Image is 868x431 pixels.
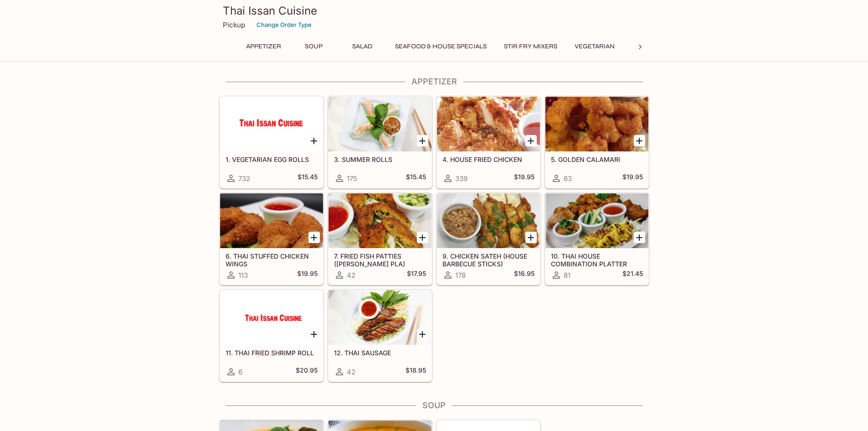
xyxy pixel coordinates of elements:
span: 81 [564,271,570,280]
div: 12. THAI SAUSAGE [329,290,431,345]
span: 175 [347,174,357,183]
div: 1. VEGETARIAN EGG ROLLS [220,97,323,151]
div: 6. THAI STUFFED CHICKEN WINGS [220,193,323,248]
button: Add 7. FRIED FISH PATTIES (TOD MUN PLA) [417,232,428,243]
h5: 4. HOUSE FRIED CHICKEN [442,156,534,163]
a: 6. THAI STUFFED CHICKEN WINGS113$19.95 [220,193,324,285]
span: 339 [455,174,467,183]
p: Pickup [223,21,245,29]
h5: $21.45 [622,270,643,280]
button: Stir Fry Mixers [499,40,562,53]
a: 5. GOLDEN CALAMARI63$19.95 [545,96,649,188]
button: Vegetarian [570,40,620,53]
button: Add 9. CHICKEN SATEH (HOUSE BARBECUE STICKS) [525,232,537,243]
h5: 11. THAI FRIED SHRIMP ROLL [226,349,318,357]
a: 3. SUMMER ROLLS175$15.45 [328,96,432,188]
button: Add 10. THAI HOUSE COMBINATION PLATTER [634,232,645,243]
h4: Appetizer [219,77,649,87]
h5: 5. GOLDEN CALAMARI [551,156,643,163]
span: 63 [564,174,572,183]
button: Add 4. HOUSE FRIED CHICKEN [525,135,537,146]
button: Add 1. VEGETARIAN EGG ROLLS [308,135,320,146]
h5: 10. THAI HOUSE COMBINATION PLATTER [551,252,643,267]
h5: $15.45 [298,173,318,184]
h5: $16.95 [514,270,534,280]
span: 732 [238,174,250,183]
h5: $20.95 [296,366,318,377]
h5: $15.45 [406,173,426,184]
h4: Soup [219,400,649,410]
h5: $19.95 [297,270,318,280]
div: 4. HOUSE FRIED CHICKEN [437,97,540,151]
h5: $19.95 [622,173,643,184]
h5: $19.95 [514,173,534,184]
h5: $17.95 [407,270,426,280]
div: 10. THAI HOUSE COMBINATION PLATTER [545,193,648,248]
a: 10. THAI HOUSE COMBINATION PLATTER81$21.45 [545,193,649,285]
a: 12. THAI SAUSAGE42$18.95 [328,290,432,382]
button: Salad [342,40,383,53]
button: Appetizer [241,40,286,53]
button: Change Order Type [252,18,316,32]
span: 113 [238,271,248,280]
a: 11. THAI FRIED SHRIMP ROLL6$20.95 [220,290,324,382]
button: Seafood & House Specials [390,40,492,53]
button: Add 6. THAI STUFFED CHICKEN WINGS [308,232,320,243]
button: Add 11. THAI FRIED SHRIMP ROLL [308,328,320,340]
a: 4. HOUSE FRIED CHICKEN339$19.95 [437,96,540,188]
h5: 12. THAI SAUSAGE [334,349,426,357]
a: 7. FRIED FISH PATTIES ([PERSON_NAME] PLA)42$17.95 [328,193,432,285]
button: Soup [293,40,334,53]
h5: $18.95 [406,366,426,377]
h5: 3. SUMMER ROLLS [334,156,426,163]
button: Add 3. SUMMER ROLLS [417,135,428,146]
div: 7. FRIED FISH PATTIES (TOD MUN PLA) [329,193,431,248]
span: 42 [347,271,355,280]
span: 42 [347,368,355,376]
h5: 6. THAI STUFFED CHICKEN WINGS [226,252,318,267]
button: Add 5. GOLDEN CALAMARI [634,135,645,146]
a: 1. VEGETARIAN EGG ROLLS732$15.45 [220,96,324,188]
div: 11. THAI FRIED SHRIMP ROLL [220,290,323,345]
h5: 9. CHICKEN SATEH (HOUSE BARBECUE STICKS) [442,252,534,267]
h5: 7. FRIED FISH PATTIES ([PERSON_NAME] PLA) [334,252,426,267]
span: 178 [455,271,466,280]
div: 5. GOLDEN CALAMARI [545,97,648,151]
div: 3. SUMMER ROLLS [329,97,431,151]
a: 9. CHICKEN SATEH (HOUSE BARBECUE STICKS)178$16.95 [437,193,540,285]
button: Noodles [627,40,668,53]
h5: 1. VEGETARIAN EGG ROLLS [226,156,318,163]
h3: Thai Issan Cuisine [223,4,646,18]
span: 6 [238,368,242,376]
button: Add 12. THAI SAUSAGE [417,328,428,340]
div: 9. CHICKEN SATEH (HOUSE BARBECUE STICKS) [437,193,540,248]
